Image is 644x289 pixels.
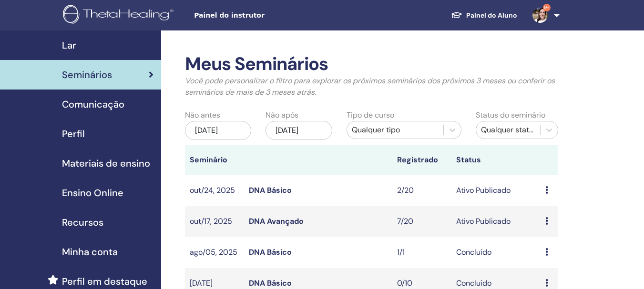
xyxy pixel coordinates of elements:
td: 2/20 [392,175,451,206]
a: DNA Avançado [249,216,304,226]
a: Painel do Aluno [443,7,525,24]
div: [DATE] [185,121,251,140]
td: Ativo Publicado [451,175,540,206]
td: 1/1 [392,237,451,268]
div: Qualquer status [481,124,535,136]
span: Comunicação [62,97,124,111]
th: Registrado [392,145,451,175]
img: graduation-cap-white.svg [451,11,462,19]
div: [DATE] [266,121,332,140]
span: Perfil em destaque [62,274,147,289]
label: Tipo de curso [347,110,394,121]
label: Status do seminário [476,110,545,121]
th: Status [451,145,540,175]
td: ago/05, 2025 [185,237,244,268]
p: Você pode personalizar o filtro para explorar os próximos seminários dos próximos 3 meses ou conf... [185,75,558,98]
span: Perfil [62,127,85,141]
td: Concluído [451,237,540,268]
div: Qualquer tipo [352,124,439,136]
span: Seminários [62,68,112,82]
span: Materiais de ensino [62,156,150,170]
td: out/24, 2025 [185,175,244,206]
a: DNA Básico [249,247,292,257]
td: Ativo Publicado [451,206,540,237]
a: DNA Básico [249,185,292,195]
h2: Meus Seminários [185,53,558,75]
td: out/17, 2025 [185,206,244,237]
span: Ensino Online [62,186,123,200]
label: Não após [266,110,298,121]
span: 9+ [543,4,551,11]
img: default.jpg [532,8,548,23]
span: Minha conta [62,245,118,259]
label: Não antes [185,110,220,121]
img: logo.png [63,5,177,26]
span: Lar [62,38,76,52]
td: 7/20 [392,206,451,237]
span: Painel do instrutor [194,10,337,20]
th: Seminário [185,145,244,175]
a: DNA Básico [249,278,292,288]
span: Recursos [62,215,103,229]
